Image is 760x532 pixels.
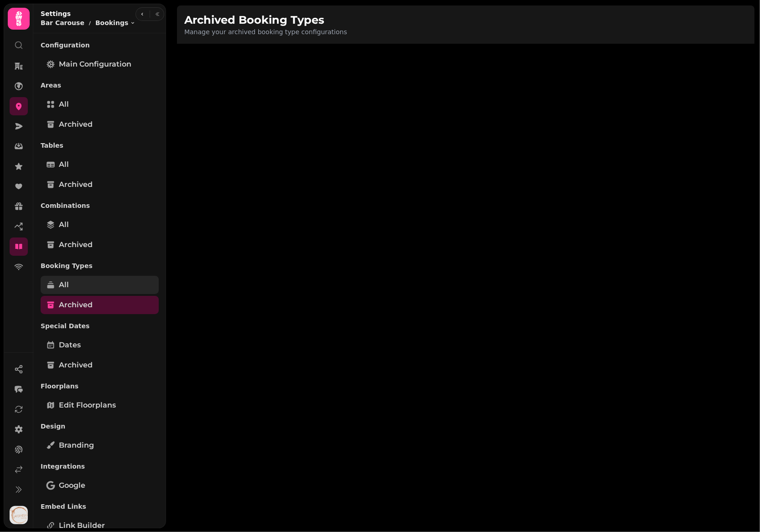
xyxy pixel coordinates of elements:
[41,318,159,334] p: Special Dates
[59,300,93,310] span: Archived
[41,197,159,214] p: Combinations
[41,216,159,234] a: All
[41,276,159,294] a: All
[41,18,84,27] p: Bar Carouse
[41,137,159,154] p: Tables
[41,9,135,18] h2: Settings
[95,18,135,27] button: Bookings
[59,400,116,411] span: Edit Floorplans
[41,55,159,73] a: Main Configuration
[59,99,69,110] span: All
[41,236,159,254] a: Archived
[59,520,105,531] span: Link Builder
[41,296,159,314] a: Archived
[41,418,159,434] p: Design
[41,396,159,414] a: Edit Floorplans
[41,155,159,174] a: All
[184,27,347,36] p: Manage your archived booking type configurations
[41,458,159,475] p: Integrations
[41,77,159,93] p: Areas
[59,159,69,170] span: All
[59,440,94,451] span: Branding
[41,37,159,53] p: Configuration
[41,18,135,27] nav: breadcrumb
[59,279,69,290] span: All
[59,340,81,351] span: Dates
[59,239,93,250] span: Archived
[59,480,85,491] span: Google
[8,506,30,524] button: User avatar
[41,498,159,515] p: Embed Links
[59,219,69,230] span: All
[41,115,159,134] a: Archived
[59,59,131,70] span: Main Configuration
[59,119,93,130] span: Archived
[41,356,159,374] a: Archived
[184,13,347,27] h1: Archived Booking Types
[59,360,93,371] span: Archived
[41,476,159,495] a: Google
[10,506,28,524] img: User avatar
[41,95,159,114] a: All
[59,179,93,190] span: Archived
[41,378,159,394] p: Floorplans
[41,436,159,455] a: Branding
[41,176,159,194] a: Archived
[41,336,159,354] a: Dates
[41,258,159,274] p: Booking Types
